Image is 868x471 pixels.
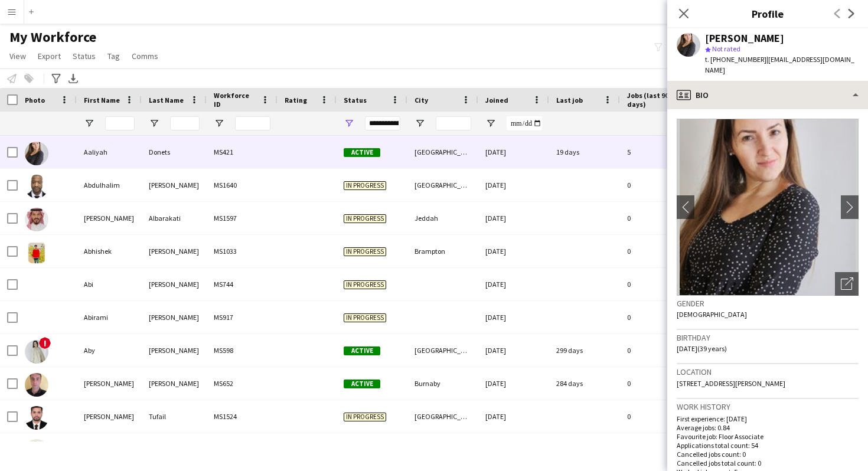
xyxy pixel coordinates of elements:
[68,48,100,64] a: Status
[627,91,676,109] span: Jobs (last 90 days)
[344,118,354,129] button: Open Filter Menu
[77,367,142,400] div: [PERSON_NAME]
[485,96,508,104] span: Joined
[207,301,278,333] div: MS917
[344,380,380,388] span: Active
[344,214,386,223] span: In progress
[25,96,45,104] span: Photo
[344,413,386,421] span: In progress
[25,241,48,264] img: Abhishek Kumar
[25,406,48,430] img: Adnan Tufail
[705,55,854,74] span: | [EMAIL_ADDRESS][DOMAIN_NAME]
[142,169,207,201] div: [PERSON_NAME]
[677,119,859,296] img: Crew avatar or photo
[142,367,207,400] div: [PERSON_NAME]
[549,334,620,367] div: 299 days
[620,136,697,168] div: 5
[207,433,278,466] div: MS464
[25,340,48,364] img: Aby Stanger
[132,51,158,61] span: Comms
[77,202,142,234] div: [PERSON_NAME]
[712,44,740,53] span: Not rated
[207,400,278,433] div: MS1524
[478,235,549,267] div: [DATE]
[38,51,61,61] span: Export
[25,439,48,463] img: Adriana Brkic
[214,91,256,109] span: Workforce ID
[677,344,727,353] span: [DATE] (39 years)
[25,142,48,165] img: Aaliyah Donets
[77,268,142,300] div: Abi
[407,169,478,201] div: [GEOGRAPHIC_DATA]
[25,175,48,198] img: Abdulhalim Ahmed
[677,414,859,423] p: First experience: [DATE]
[478,400,549,433] div: [DATE]
[549,367,620,400] div: 284 days
[142,235,207,267] div: [PERSON_NAME]
[677,432,859,441] p: Favourite job: Floor Associate
[207,334,278,367] div: MS598
[478,169,549,201] div: [DATE]
[344,247,386,256] span: In progress
[344,148,380,157] span: Active
[344,346,380,355] span: Active
[5,48,31,64] a: View
[620,268,697,300] div: 0
[705,55,766,64] span: t. [PHONE_NUMBER]
[556,96,583,104] span: Last job
[105,116,135,130] input: First Name Filter Input
[127,48,163,64] a: Comms
[407,367,478,400] div: Burnaby
[214,118,224,129] button: Open Filter Menu
[344,181,386,190] span: In progress
[107,51,120,61] span: Tag
[478,433,549,466] div: [DATE]
[478,301,549,333] div: [DATE]
[77,334,142,367] div: Aby
[73,51,96,61] span: Status
[207,367,278,400] div: MS652
[677,450,859,459] p: Cancelled jobs count: 0
[407,400,478,433] div: [GEOGRAPHIC_DATA]
[415,118,425,129] button: Open Filter Menu
[207,202,278,234] div: MS1597
[677,459,859,467] p: Cancelled jobs total count: 0
[25,208,48,231] img: Abdulmajeed Albarakati
[39,337,51,349] span: !
[620,334,697,367] div: 0
[620,367,697,400] div: 0
[677,379,785,388] span: [STREET_ADDRESS][PERSON_NAME]
[667,6,868,21] h3: Profile
[142,301,207,333] div: [PERSON_NAME]
[235,116,270,130] input: Workforce ID Filter Input
[407,334,478,367] div: [GEOGRAPHIC_DATA]
[407,202,478,234] div: Jeddah
[103,48,125,64] a: Tag
[407,235,478,267] div: Brampton
[407,433,478,466] div: Sainte-[PERSON_NAME]
[677,423,859,432] p: Average jobs: 0.84
[142,334,207,367] div: [PERSON_NAME]
[549,136,620,168] div: 19 days
[84,96,120,104] span: First Name
[25,373,48,397] img: Adam Alberts
[77,169,142,201] div: Abdulhalim
[77,235,142,267] div: Abhishek
[620,169,697,201] div: 0
[207,169,278,201] div: MS1640
[344,313,386,322] span: In progress
[620,400,697,433] div: 0
[207,268,278,300] div: MS744
[407,136,478,168] div: [GEOGRAPHIC_DATA]
[344,280,386,289] span: In progress
[677,310,747,319] span: [DEMOGRAPHIC_DATA]
[285,96,307,104] span: Rating
[77,433,142,466] div: [PERSON_NAME]
[677,332,859,343] h3: Birthday
[344,96,367,104] span: Status
[207,136,278,168] div: MS421
[84,118,94,129] button: Open Filter Menu
[66,71,80,86] app-action-btn: Export XLSX
[142,433,207,466] div: Brkic
[620,235,697,267] div: 0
